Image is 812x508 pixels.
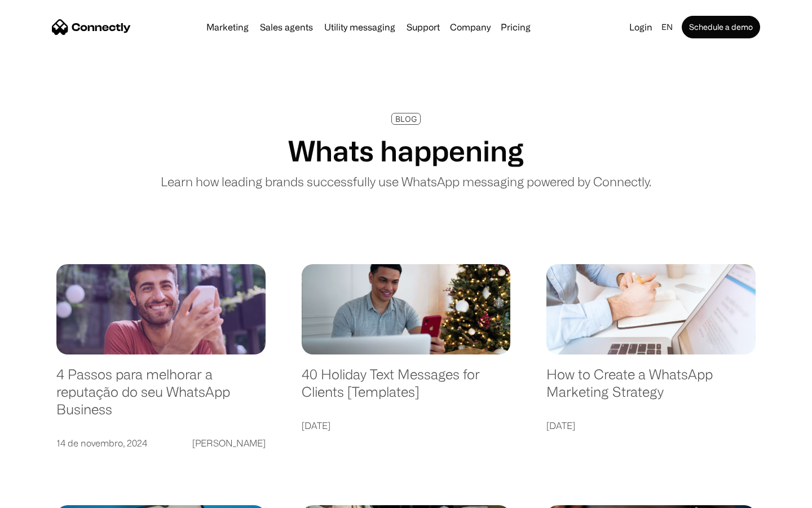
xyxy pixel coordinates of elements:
div: en [657,19,679,35]
div: [DATE] [302,418,330,433]
p: Learn how leading brands successfully use WhatsApp messaging powered by Connectly. [161,172,651,191]
a: Support [402,23,444,32]
a: Schedule a demo [682,16,760,38]
a: Utility messaging [320,23,400,32]
a: Marketing [202,23,253,32]
h1: Whats happening [288,134,524,168]
div: Company [447,19,494,35]
a: Login [625,19,657,35]
aside: Language selected: English [11,488,68,504]
div: Company [450,19,491,35]
div: BLOG [395,115,417,123]
a: How to Create a WhatsApp Marketing Strategy [546,366,756,411]
div: [PERSON_NAME] [192,435,266,451]
a: home [52,19,131,36]
div: [DATE] [546,418,575,433]
a: 4 Passos para melhorar a reputação do seu WhatsApp Business [56,366,266,429]
div: 14 de novembro, 2024 [56,435,147,451]
a: Sales agents [255,23,317,32]
a: Pricing [496,23,535,32]
a: 40 Holiday Text Messages for Clients [Templates] [302,366,511,411]
ul: Language list [23,488,68,504]
div: en [661,19,673,35]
